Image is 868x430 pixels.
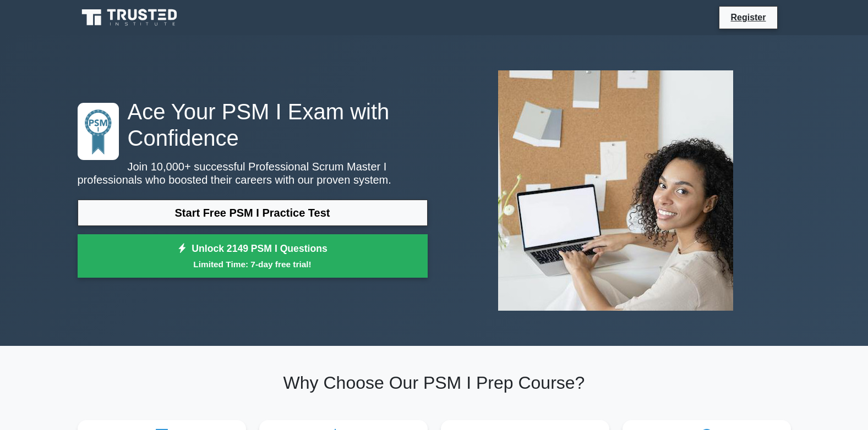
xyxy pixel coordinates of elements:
small: Limited Time: 7-day free trial! [91,258,414,271]
h2: Why Choose Our PSM I Prep Course? [78,372,791,393]
a: Start Free PSM I Practice Test [78,200,428,226]
a: Unlock 2149 PSM I QuestionsLimited Time: 7-day free trial! [78,234,428,278]
h1: Ace Your PSM I Exam with Confidence [78,98,428,151]
p: Join 10,000+ successful Professional Scrum Master I professionals who boosted their careers with ... [78,160,428,186]
a: Register [724,10,772,24]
